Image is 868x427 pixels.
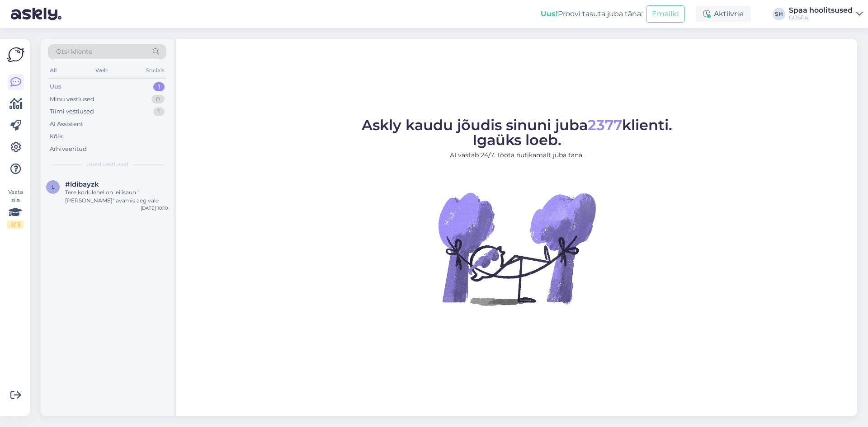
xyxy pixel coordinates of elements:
[362,116,672,149] span: Askly kaudu jõudis sinuni juba klienti. Igaüks loeb.
[94,65,109,76] div: Web
[50,95,94,104] div: Minu vestlused
[50,120,83,129] div: AI Assistent
[7,188,24,229] div: Vaata siia
[86,160,128,169] span: Uued vestlused
[144,65,166,76] div: Socials
[56,47,92,56] span: Otsi kliente
[141,205,168,211] div: [DATE] 10:10
[151,95,165,104] div: 0
[65,180,99,188] span: #ldibayzk
[646,5,685,23] button: Emailid
[7,46,24,63] img: Askly Logo
[7,221,24,229] div: 2 / 3
[435,167,598,330] img: No Chat active
[789,7,863,21] a: Spaa hoolitsusedGOSPA
[789,14,853,21] div: GOSPA
[50,82,61,91] div: Uus
[541,9,642,19] div: Proovi tasuta juba täna:
[696,6,751,22] div: Aktiivne
[50,107,94,116] div: Tiimi vestlused
[50,145,87,154] div: Arhiveeritud
[588,116,622,134] span: 2377
[773,8,785,20] div: SH
[789,7,853,14] div: Spaa hoolitsused
[52,183,55,190] span: l
[50,132,63,141] div: Kõik
[153,82,165,91] div: 1
[362,150,672,160] p: AI vastab 24/7. Tööta nutikamalt juba täna.
[153,107,165,116] div: 1
[48,65,58,76] div: All
[541,9,558,18] b: Uus!
[65,188,168,205] div: Tere,kodulehel on leilisaun "[PERSON_NAME]" avamis aeg vale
